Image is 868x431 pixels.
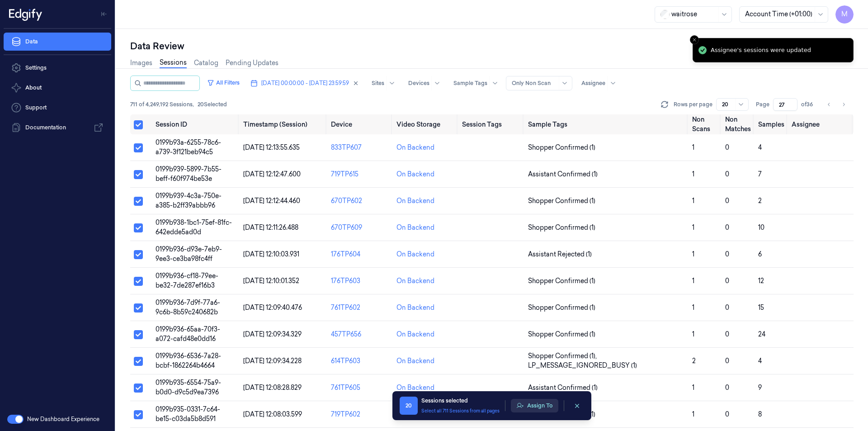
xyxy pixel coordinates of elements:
[156,352,221,369] span: 0199b936-6536-7a28-bcbf-1862264b4664
[528,383,598,393] span: Assistant Confirmed (1)
[203,76,243,90] button: All Filters
[758,384,762,392] span: 9
[722,114,755,134] th: Non Matches
[4,118,111,137] a: Documentation
[97,7,111,21] button: Toggle Navigation
[243,250,299,258] span: [DATE] 12:10:03.931
[755,114,788,134] th: Samples
[243,410,302,418] span: [DATE] 12:08:03.599
[458,114,524,134] th: Session Tags
[331,303,389,313] div: 761TP602
[243,277,299,285] span: [DATE] 12:10:01.352
[690,35,699,44] button: Close toast
[692,250,694,258] span: 1
[243,223,298,232] span: [DATE] 12:11:26.488
[134,143,143,152] button: Select row
[758,250,762,258] span: 6
[692,277,694,285] span: 1
[725,357,729,365] span: 0
[331,196,389,206] div: 670TP602
[247,76,363,90] button: [DATE] 00:00:00 - [DATE] 23:59:59
[156,325,220,343] span: 0199b936-65aa-70f3-a072-cafd48e0dd16
[528,143,595,152] span: Shopper Confirmed (1)
[528,303,595,313] span: Shopper Confirmed (1)
[711,46,811,55] div: Assignee's sessions were updated
[243,357,302,365] span: [DATE] 12:09:34.228
[758,357,762,365] span: 4
[130,58,152,68] a: Images
[156,405,220,423] span: 0199b935-0331-7c64-be15-c03da5b8d591
[692,410,694,418] span: 1
[528,250,592,259] span: Assistant Rejected (1)
[156,245,222,263] span: 0199b936-d93e-7eb9-9ee3-ce3ba98fc4ff
[725,250,729,258] span: 0
[725,223,729,232] span: 0
[396,223,434,232] div: On Backend
[725,330,729,338] span: 0
[393,114,458,134] th: Video Storage
[725,197,729,205] span: 0
[570,398,584,413] button: clearSelection
[331,223,389,232] div: 670TP609
[396,276,434,286] div: On Backend
[134,330,143,339] button: Select row
[4,33,111,51] a: Data
[156,218,232,236] span: 0199b938-1bc1-75ef-81fc-642edde5ad0d
[400,397,418,415] span: 20
[396,170,434,179] div: On Backend
[226,58,278,68] a: Pending Updates
[396,250,434,259] div: On Backend
[528,330,595,339] span: Shopper Confirmed (1)
[421,407,500,414] button: Select all 711 Sessions from all pages
[156,298,220,316] span: 0199b936-7d9f-77a6-9c6b-8b59c240682b
[4,79,111,97] button: About
[758,410,762,418] span: 8
[758,303,764,312] span: 15
[692,357,696,365] span: 2
[134,120,143,129] button: Select all
[134,410,143,419] button: Select row
[692,384,694,392] span: 1
[756,100,769,109] span: Page
[243,197,300,205] span: [DATE] 12:12:44.460
[758,170,762,178] span: 7
[156,379,221,396] span: 0199b935-6554-75a9-b0d0-d9c5d9ea7396
[758,143,762,152] span: 4
[130,100,194,109] span: 711 of 4,249,192 Sessions ,
[134,197,143,206] button: Select row
[240,114,327,134] th: Timestamp (Session)
[331,410,389,419] div: 719TP602
[331,330,389,339] div: 457TP656
[692,143,694,152] span: 1
[758,223,764,232] span: 10
[823,98,835,111] button: Go to previous page
[134,357,143,366] button: Select row
[692,330,694,338] span: 1
[152,114,240,134] th: Session ID
[243,384,302,392] span: [DATE] 12:08:28.829
[331,143,389,152] div: 833TP607
[788,114,854,134] th: Assignee
[725,170,729,178] span: 0
[421,397,500,405] div: Sessions selected
[396,303,434,313] div: On Backend
[692,197,694,205] span: 1
[758,197,762,205] span: 2
[725,303,729,312] span: 0
[134,277,143,286] button: Select row
[801,100,816,109] span: of 36
[725,143,729,152] span: 0
[130,40,854,52] div: Data Review
[758,330,765,338] span: 24
[725,384,729,392] span: 0
[243,330,302,338] span: [DATE] 12:09:34.329
[327,114,393,134] th: Device
[758,277,764,285] span: 12
[243,143,300,152] span: [DATE] 12:13:55.635
[134,384,143,393] button: Select row
[4,99,111,117] a: Support
[524,114,689,134] th: Sample Tags
[243,170,301,178] span: [DATE] 12:12:47.600
[261,79,349,87] span: [DATE] 00:00:00 - [DATE] 23:59:59
[692,170,694,178] span: 1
